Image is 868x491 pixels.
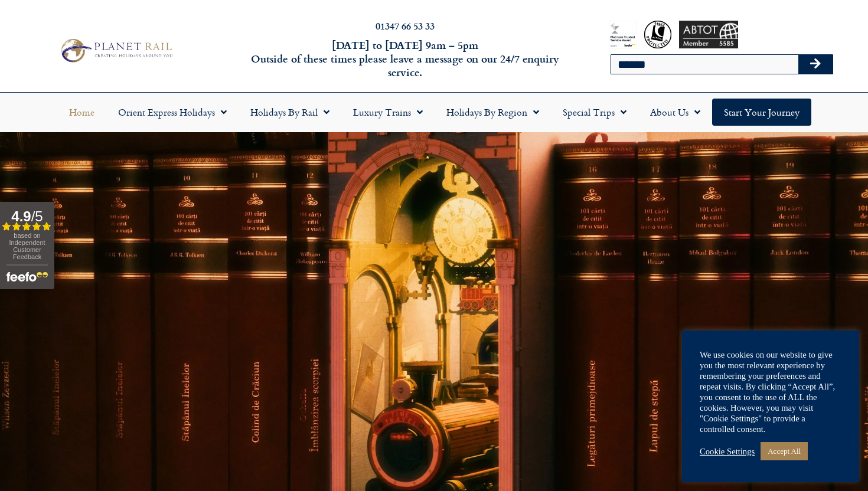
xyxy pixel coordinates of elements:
[700,349,841,434] div: We use cookies on our website to give you the most relevant experience by remembering your prefer...
[700,446,755,457] a: Cookie Settings
[712,99,811,126] a: Start your Journey
[376,19,435,32] a: 01347 66 53 33
[798,55,833,74] button: Search
[761,442,808,460] a: Accept All
[57,99,106,126] a: Home
[56,36,175,65] img: Planet Rail Train Holidays Logo
[638,99,712,126] a: About Us
[435,99,551,126] a: Holidays by Region
[341,99,435,126] a: Luxury Trains
[551,99,638,126] a: Special Trips
[6,99,862,126] nav: Menu
[234,38,576,80] h6: [DATE] to [DATE] 9am – 5pm Outside of these times please leave a message on our 24/7 enquiry serv...
[106,99,239,126] a: Orient Express Holidays
[239,99,341,126] a: Holidays by Rail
